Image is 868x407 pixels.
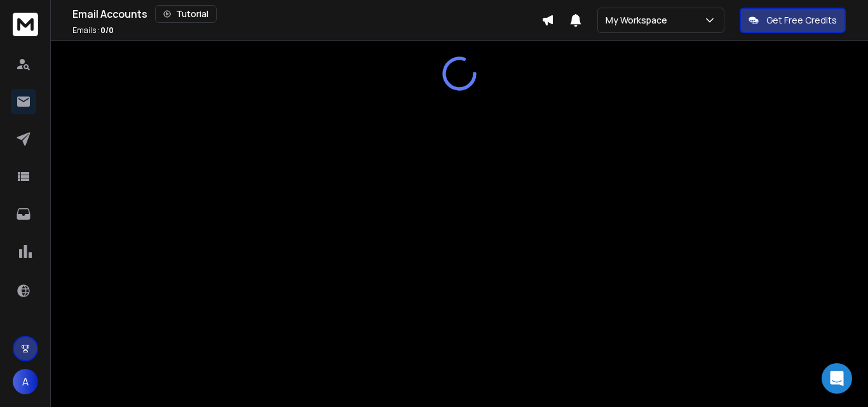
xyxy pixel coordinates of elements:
[155,5,217,23] button: Tutorial
[766,14,837,27] p: Get Free Credits
[13,369,38,394] button: A
[100,25,114,36] span: 0 / 0
[740,8,846,33] button: Get Free Credits
[822,363,852,394] div: Open Intercom Messenger
[72,25,114,36] p: Emails :
[606,14,672,27] p: My Workspace
[72,5,541,23] div: Email Accounts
